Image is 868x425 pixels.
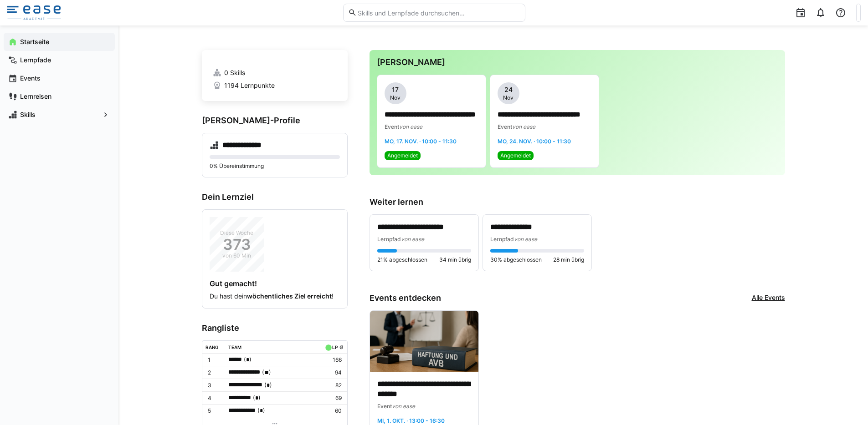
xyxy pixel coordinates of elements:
p: 166 [323,356,341,364]
p: 5 [208,407,221,415]
span: Event [385,123,399,130]
img: image [370,311,478,372]
a: ø [339,343,344,350]
div: Team [228,344,241,350]
span: von ease [512,123,535,130]
div: LP [332,344,338,350]
a: Alle Events [752,293,785,303]
span: 30% abgeschlossen [490,256,542,263]
p: 3 [208,382,221,389]
h3: [PERSON_NAME]-Profile [202,116,348,126]
span: ( ) [244,355,252,364]
span: 28 min übrig [553,256,584,263]
p: 69 [323,395,341,402]
span: ( ) [253,393,261,403]
span: 24 [504,85,513,94]
span: Lernpfad [377,236,401,243]
span: 1194 Lernpunkte [224,81,275,90]
span: 17 [392,85,399,94]
h3: Weiter lernen [370,197,785,207]
span: Angemeldet [500,152,531,159]
span: 21% abgeschlossen [377,256,427,263]
p: 4 [208,395,221,402]
h3: Events entdecken [370,293,441,303]
p: 94 [323,369,341,376]
span: von ease [399,123,422,130]
span: von ease [392,403,415,410]
span: 0 Skills [224,68,245,77]
div: Rang [205,344,219,350]
p: 0% Übereinstimmung [210,162,340,170]
span: Nov [390,94,401,101]
strong: wöchentliches Ziel erreicht [247,292,332,300]
p: Du hast dein ! [210,292,340,301]
span: Lernpfad [490,236,514,243]
h3: Dein Lernziel [202,192,348,202]
span: Angemeldet [387,152,418,159]
span: von ease [514,236,537,243]
p: 1 [208,356,221,364]
p: 60 [323,407,341,415]
span: von ease [401,236,424,243]
h3: Rangliste [202,323,348,333]
span: 34 min übrig [439,256,471,263]
span: Mi, 1. Okt. · 13:00 - 16:30 [377,417,445,424]
span: ( ) [262,368,271,377]
span: Event [498,123,512,130]
span: Event [377,403,392,410]
input: Skills und Lernpfade durchsuchen… [357,9,520,17]
span: Mo, 17. Nov. · 10:00 - 11:30 [385,138,457,145]
span: Mo, 24. Nov. · 10:00 - 11:30 [498,138,571,145]
span: ( ) [257,406,265,415]
p: 2 [208,369,221,376]
p: 82 [323,382,341,389]
span: ( ) [264,380,272,390]
a: 0 Skills [213,68,337,77]
span: Nov [503,94,514,101]
h4: Gut gemacht! [210,279,340,288]
h3: [PERSON_NAME] [377,57,778,67]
